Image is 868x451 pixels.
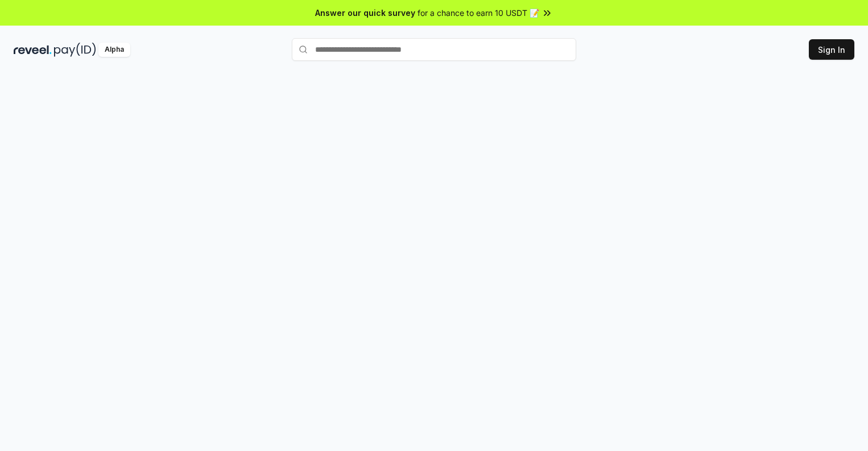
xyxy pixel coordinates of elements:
[809,39,854,60] button: Sign In
[418,7,539,19] span: for a chance to earn 10 USDT 📝
[14,43,52,57] img: reveel_dark
[315,7,415,19] span: Answer our quick survey
[54,43,96,57] img: pay_id
[98,43,130,57] div: Alpha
